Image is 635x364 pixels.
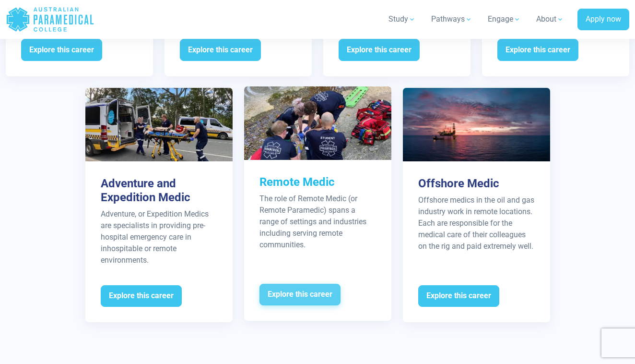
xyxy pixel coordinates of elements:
span: Explore this career [21,39,102,61]
span: Explore this career [497,39,578,61]
a: Adventure and Expedition Medic Adventure, or Expedition Medics are specialists in providing pre-h... [85,88,233,323]
h3: Offshore Medic [418,177,535,191]
span: Explore this career [259,284,341,306]
div: Offshore medics in the oil and gas industry work in remote locations. Each are responsible for th... [418,194,535,252]
a: Offshore Medic Offshore medics in the oil and gas industry work in remote locations. Each are res... [403,88,550,323]
a: Remote Medic The role of Remote Medic (or Remote Paramedic) spans a range of settings and industr... [244,86,391,321]
div: Adventure, or Expedition Medics are specialists in providing pre-hospital emergency care in inhos... [101,208,217,266]
a: Pathways [425,6,478,33]
a: Apply now [577,9,629,31]
a: Engage [482,6,527,33]
a: Study [383,6,422,33]
span: Explore this career [101,285,182,307]
span: Explore this career [180,39,261,61]
span: Explore this career [418,285,499,307]
h3: Adventure and Expedition Medic [101,177,217,205]
img: Adventure and Expedition Medic [85,88,233,162]
a: Australian Paramedical College [6,4,94,35]
img: Offshore Medic [403,88,550,162]
div: The role of Remote Medic (or Remote Paramedic) spans a range of settings and industries including... [259,193,376,251]
h3: Remote Medic [259,175,376,189]
a: About [530,6,570,33]
img: Remote Medic [244,86,391,160]
span: Explore this career [339,39,420,61]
